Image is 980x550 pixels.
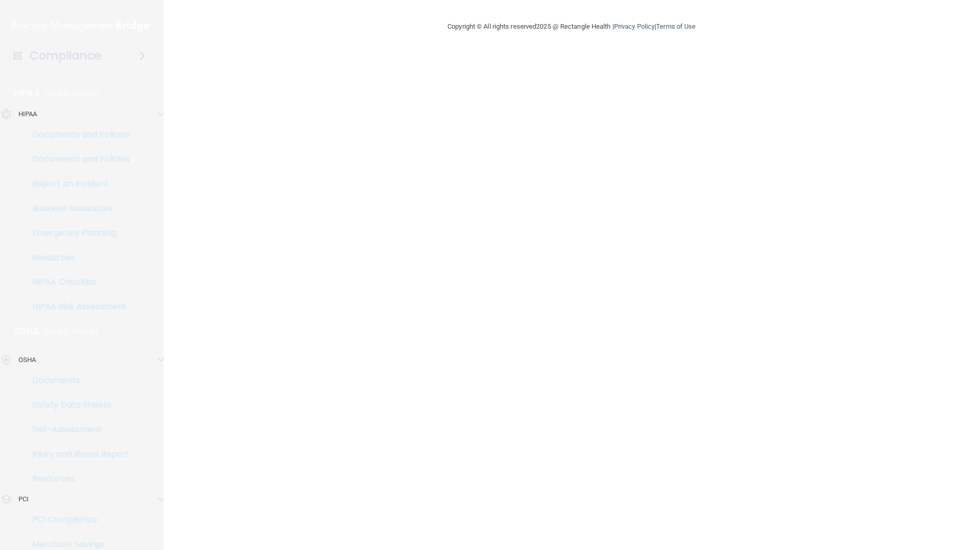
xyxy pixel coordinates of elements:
[7,277,147,287] p: HIPAA Checklist
[14,325,39,337] p: OSHA
[14,88,40,100] p: HIPAA
[7,154,147,164] p: Documents and Policies
[384,10,759,43] div: Copyright © All rights reserved 2025 @ Rectangle Health | |
[7,425,147,435] p: Self-Assessment
[7,179,147,189] p: Report an Incident
[7,252,147,263] p: Resources
[7,302,147,312] p: HIPAA Risk Assessment
[7,474,147,484] p: Resources
[18,108,37,120] p: HIPAA
[12,16,151,36] img: PMB logo
[45,88,99,100] p: Learn More!
[45,325,99,337] p: Learn More!
[18,354,36,366] p: OSHA
[18,493,29,505] p: PCI
[7,228,147,238] p: Emergency Planning
[30,49,101,63] h4: Compliance
[614,23,655,30] a: Privacy Policy
[7,130,147,140] p: Documents and Policies
[7,515,147,525] p: PCI Compliance
[7,400,147,410] p: Safety Data Sheets
[656,23,696,30] a: Terms of Use
[7,449,147,459] p: Injury and Illness Report
[7,375,147,386] p: Documents
[7,203,147,214] p: Business Associates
